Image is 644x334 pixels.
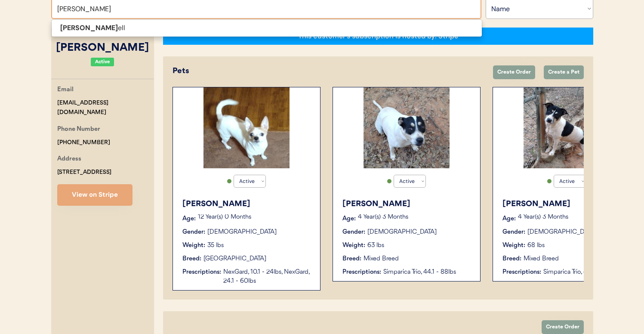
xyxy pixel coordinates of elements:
div: Mixed Breed [524,254,559,263]
div: Weight: [502,241,525,250]
div: Mixed Breed [364,254,399,263]
div: Prescriptions: [182,268,221,277]
p: 4 Year(s) 3 Months [518,214,632,220]
div: Email [57,85,74,96]
button: Create Order [542,320,584,334]
div: Breed: [502,254,521,263]
div: [EMAIL_ADDRESS][DOMAIN_NAME] [57,98,154,118]
div: Weight: [342,241,365,250]
div: Gender: [342,228,365,237]
div: Simparica Trio, 44.1 - 88lbs [383,268,471,277]
div: Weight: [182,241,205,250]
div: [PERSON_NAME] [502,198,632,210]
div: [DEMOGRAPHIC_DATA] [367,228,437,237]
div: [STREET_ADDRESS] [57,167,111,177]
div: Breed: [342,254,361,263]
div: Age: [342,214,356,223]
img: IMG_20241024_180059986.jpg [203,87,290,168]
div: [PERSON_NAME] [51,40,154,56]
div: Pets [173,65,484,77]
strong: [PERSON_NAME] [60,23,118,32]
div: Phone Number [57,124,100,135]
div: [PERSON_NAME] [342,198,471,210]
img: IMG_20241024_175735699.jpg [524,87,610,168]
div: Gender: [182,228,205,237]
div: Age: [502,214,516,223]
div: [GEOGRAPHIC_DATA] [203,254,266,263]
div: Simparica Trio, 44.1 - 88lbs [543,268,632,277]
div: Gender: [502,228,525,237]
div: 35 lbs [207,241,224,250]
button: Create a Pet [544,65,584,79]
div: [PERSON_NAME] [182,198,311,210]
div: Prescriptions: [502,268,541,277]
div: [DEMOGRAPHIC_DATA] [207,228,277,237]
div: [PHONE_NUMBER] [57,138,110,148]
button: View on Stripe [57,184,132,206]
div: Breed: [182,254,201,263]
div: Prescriptions: [342,268,381,277]
p: ell [52,22,482,34]
div: 68 lbs [527,241,545,250]
div: 63 lbs [367,241,384,250]
div: Address [57,154,81,165]
p: 4 Year(s) 3 Months [358,214,471,220]
div: Age: [182,214,196,223]
div: NexGard, 10.1 - 24lbs, NexGard, 24.1 - 60lbs [223,268,311,286]
button: Create Order [493,65,535,79]
div: [DEMOGRAPHIC_DATA] [527,228,597,237]
img: IMG_20241024_175718881.jpg [364,87,450,168]
p: 12 Year(s) 0 Months [198,214,311,220]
